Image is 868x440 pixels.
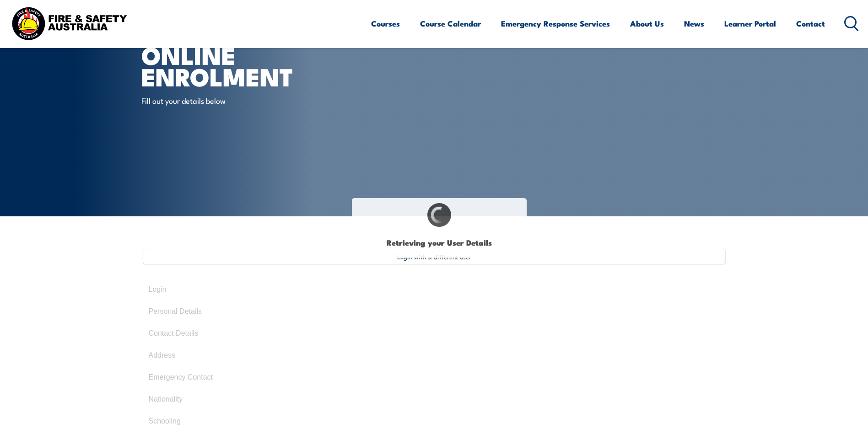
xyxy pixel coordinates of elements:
[357,232,522,253] h1: Retrieving your User Details
[397,253,471,260] span: Login with a different user
[501,11,610,36] a: Emergency Response Services
[684,11,704,36] a: News
[796,11,825,36] a: Contact
[724,11,776,36] a: Learner Portal
[371,11,400,36] a: Courses
[630,11,664,36] a: About Us
[141,95,308,106] p: Fill out your details below
[141,44,367,86] h1: Online Enrolment
[420,11,481,36] a: Course Calendar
